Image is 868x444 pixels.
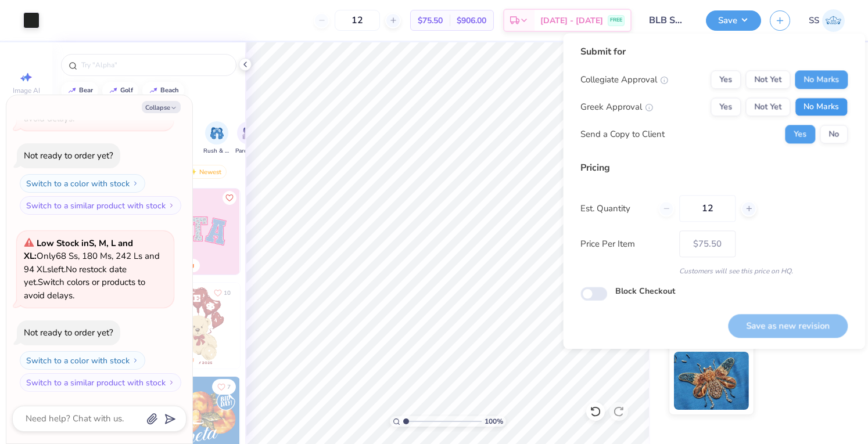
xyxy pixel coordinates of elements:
button: Like [212,379,236,395]
div: Submit for [580,45,848,59]
div: golf [120,87,133,93]
button: Switch to a similar product with stock [20,196,181,215]
div: Greek Approval [580,100,653,114]
div: filter for Parent's Weekend [235,121,262,156]
label: Est. Quantity [580,202,650,215]
div: Customers will see this price on HQ. [580,266,848,276]
span: Only 51 Ss, 207 Ms and 161 Ls left. Switch colors or products to avoid delays. [24,60,162,124]
button: Yes [711,98,741,116]
div: filter for Rush & Bid [203,121,230,156]
input: – – [679,195,736,222]
label: Block Checkout [615,285,675,297]
span: 7 [227,384,231,390]
button: Like [209,285,236,301]
img: trend_line.gif [109,87,118,94]
button: Switch to a similar product with stock [20,373,181,392]
div: Collegiate Approval [580,73,668,86]
span: $906.00 [457,15,486,27]
div: Not ready to order yet? [24,150,113,161]
button: Like [223,191,236,205]
div: Newest [182,165,227,179]
input: Try "Alpha" [80,59,229,71]
div: bear [79,87,93,93]
span: FREE [610,16,622,24]
button: golf [102,82,138,99]
span: Image AI [13,86,40,95]
img: 9980f5e8-e6a1-4b4a-8839-2b0e9349023c [154,189,240,275]
img: e74243e0-e378-47aa-a400-bc6bcb25063a [239,283,325,369]
span: [DATE] - [DATE] [540,15,603,27]
span: No restock date yet. [24,263,127,288]
img: Siddhant Singh [822,9,845,32]
img: Switch to a color with stock [132,357,139,364]
strong: Low Stock in S, M, L and XL : [24,237,133,262]
button: No [820,125,848,143]
img: 587403a7-0594-4a7f-b2bd-0ca67a3ff8dd [154,283,240,369]
button: Yes [711,70,741,89]
div: Send a Copy to Client [580,128,665,141]
img: Rush & Bid Image [210,127,224,140]
button: Switch to a color with stock [20,351,145,370]
button: filter button [203,121,230,156]
img: Metallic & Glitter [674,352,749,410]
div: Not ready to order yet? [24,327,113,338]
span: $75.50 [418,15,443,27]
span: Parent's Weekend [235,147,262,156]
img: Switch to a similar product with stock [168,379,175,386]
button: No Marks [795,70,848,89]
img: 5ee11766-d822-42f5-ad4e-763472bf8dcf [239,189,325,275]
span: Rush & Bid [203,147,230,156]
input: – – [335,10,380,31]
button: Switch to a color with stock [20,174,145,193]
div: beach [160,87,179,93]
a: SS [809,9,845,32]
button: beach [142,82,184,99]
span: Only 68 Ss, 180 Ms, 242 Ls and 94 XLs left. Switch colors or products to avoid delays. [24,237,160,301]
img: trend_line.gif [67,87,77,94]
img: Switch to a similar product with stock [168,202,175,209]
button: bear [61,82,98,99]
button: Save [706,10,761,31]
img: Switch to a color with stock [132,180,139,187]
span: 10 [224,290,231,296]
button: Yes [785,125,815,143]
img: trend_line.gif [149,87,158,94]
span: 100 % [485,416,503,427]
span: SS [809,14,819,27]
img: Parent's Weekend Image [242,127,256,140]
button: Not Yet [745,70,790,89]
div: Pricing [580,161,848,175]
label: Price Per Item [580,237,670,251]
button: Collapse [142,101,181,113]
button: filter button [235,121,262,156]
button: No Marks [795,98,848,116]
button: Not Yet [745,98,790,116]
input: Untitled Design [640,9,697,32]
